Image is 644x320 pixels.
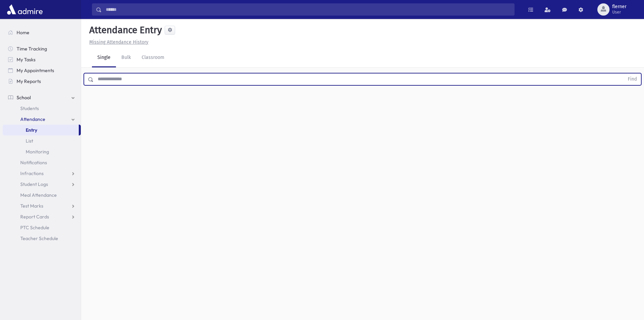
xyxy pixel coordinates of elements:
a: Attendance [3,114,81,125]
a: My Tasks [3,54,81,65]
span: Notifications [20,159,47,166]
u: Missing Attendance History [89,39,148,45]
a: Notifications [3,157,81,168]
a: Entry [3,125,79,135]
a: Meal Attendance [3,190,81,200]
a: Report Cards [3,211,81,222]
img: AdmirePro [5,3,44,16]
a: Classroom [136,48,170,67]
span: My Tasks [17,57,35,63]
span: flerner [612,4,626,9]
a: Infractions [3,168,81,179]
a: My Appointments [3,65,81,76]
span: My Reports [17,78,41,84]
a: Missing Attendance History [87,39,148,45]
a: Students [3,103,81,114]
a: Test Marks [3,200,81,211]
a: Bulk [116,48,136,67]
a: Monitoring [3,146,81,157]
span: School [17,94,31,101]
span: Infractions [20,170,44,176]
span: Home [17,29,29,36]
span: Monitoring [26,149,49,155]
a: Home [3,27,81,38]
span: User [612,9,626,15]
a: Teacher Schedule [3,233,81,244]
h5: Attendance Entry [87,24,162,36]
span: List [26,138,33,144]
a: Single [92,48,116,67]
a: Time Tracking [3,43,81,54]
span: Students [20,105,39,111]
span: My Appointments [17,67,54,73]
button: Find [624,73,641,85]
a: PTC Schedule [3,222,81,233]
a: My Reports [3,76,81,87]
span: Test Marks [20,203,43,209]
input: Search [102,3,514,16]
a: School [3,92,81,103]
span: Teacher Schedule [20,235,58,241]
a: List [3,135,81,146]
span: Report Cards [20,214,49,220]
a: Student Logs [3,179,81,190]
span: Attendance [20,116,45,122]
span: Entry [26,127,37,133]
span: Student Logs [20,181,48,187]
span: Time Tracking [17,46,47,52]
span: PTC Schedule [20,225,49,231]
span: Meal Attendance [20,192,57,198]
